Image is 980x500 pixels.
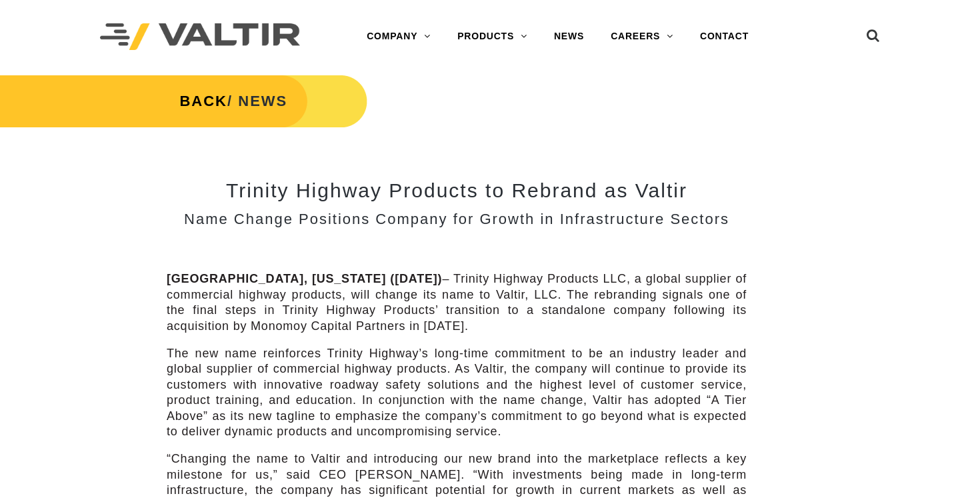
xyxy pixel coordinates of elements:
[444,23,541,50] a: PRODUCTS
[167,271,747,334] p: – Trinity Highway Products LLC, a global supplier of commercial highway products, will change its...
[167,346,747,439] p: The new name reinforces Trinity Highway’s long-time commitment to be an industry leader and globa...
[167,211,747,227] h3: Name Change Positions Company for Growth in Infrastructure Sectors
[100,23,300,51] img: Valtir
[179,93,227,109] a: BACK
[167,179,747,201] h2: Trinity Highway Products to Rebrand as Valtir
[541,23,597,50] a: NEWS
[687,23,762,50] a: CONTACT
[597,23,687,50] a: CAREERS
[179,93,287,109] strong: / NEWS
[167,272,442,285] strong: [GEOGRAPHIC_DATA], [US_STATE] ([DATE])
[353,23,444,50] a: COMPANY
